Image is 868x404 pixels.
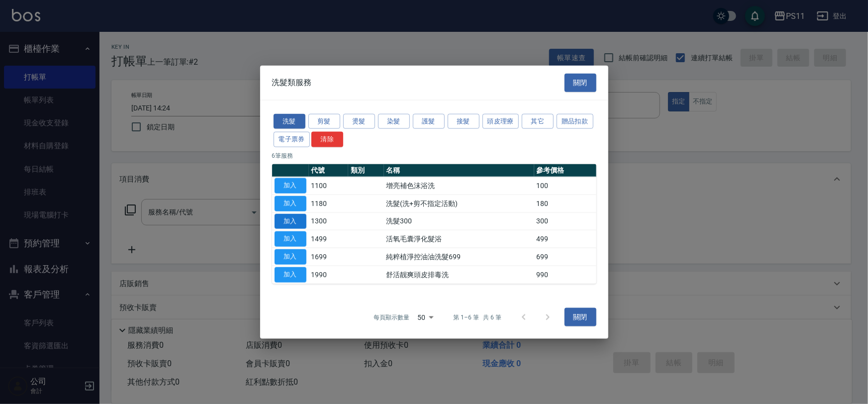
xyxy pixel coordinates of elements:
button: 贈品扣款 [557,113,593,129]
button: 加入 [275,178,306,194]
td: 180 [534,195,596,212]
button: 關閉 [565,74,596,92]
td: 699 [534,248,596,266]
th: 類別 [348,164,384,177]
button: 染髮 [378,113,410,129]
button: 接髮 [448,113,480,129]
button: 加入 [275,267,306,282]
td: 洗髮300 [384,212,534,230]
div: 50 [413,303,437,330]
td: 1300 [309,212,348,230]
button: 頭皮理療 [482,113,519,129]
td: 1990 [309,266,348,284]
p: 6 筆服務 [272,151,596,160]
p: 第 1–6 筆 共 6 筆 [453,312,501,321]
td: 純粹植淨控油油洗髮699 [384,248,534,266]
td: 990 [534,266,596,284]
th: 名稱 [384,164,534,177]
button: 電子票券 [274,132,310,147]
td: 300 [534,212,596,230]
td: 1100 [309,177,348,195]
p: 每頁顯示數量 [374,312,409,321]
th: 代號 [309,164,348,177]
td: 舒活靓爽頭皮排毒洗 [384,266,534,284]
span: 洗髮類服務 [272,78,312,88]
button: 關閉 [565,308,596,326]
button: 洗髮 [274,113,305,129]
button: 加入 [275,196,306,211]
td: 1180 [309,195,348,212]
button: 加入 [275,213,306,229]
button: 清除 [311,132,343,147]
td: 499 [534,230,596,248]
td: 100 [534,177,596,195]
button: 護髮 [413,113,445,129]
td: 1699 [309,248,348,266]
td: 洗髮(洗+剪不指定活動) [384,195,534,212]
td: 活氧毛囊淨化髮浴 [384,230,534,248]
td: 增亮補色沫浴洗 [384,177,534,195]
button: 剪髮 [308,113,340,129]
button: 其它 [522,113,554,129]
button: 加入 [275,231,306,247]
th: 參考價格 [534,164,596,177]
button: 加入 [275,249,306,265]
td: 1499 [309,230,348,248]
button: 燙髮 [343,113,375,129]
